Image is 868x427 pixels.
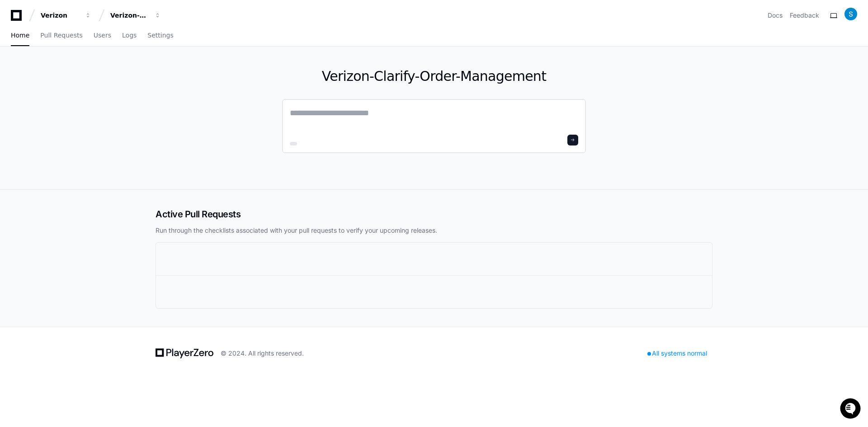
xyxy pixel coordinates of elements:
a: Docs [768,11,783,20]
span: Pull Requests [40,33,82,38]
span: Pylon [90,95,109,102]
iframe: Open customer support [839,397,863,422]
a: Settings [147,25,173,46]
p: Run through the checklists associated with your pull requests to verify your upcoming releases. [156,226,712,235]
h1: Verizon-Clarify-Order-Management [282,68,586,84]
div: We're available if you need us! [31,76,114,84]
span: Home [11,33,29,38]
span: Settings [147,33,173,38]
a: Logs [122,25,137,46]
a: Pull Requests [40,25,82,46]
img: 1736555170064-99ba0984-63c1-480f-8ee9-699278ef63ed [9,67,25,84]
img: PlayerZero [9,9,27,27]
h2: Active Pull Requests [156,208,712,221]
span: Users [94,33,111,38]
div: Verizon-Clarify-Order-Management [110,11,149,20]
button: Verizon-Clarify-Order-Management [107,7,165,23]
div: Verizon [41,11,80,20]
div: Welcome [9,36,165,51]
a: Home [11,25,29,46]
button: Verizon [37,7,95,23]
div: © 2024. All rights reserved. [221,349,304,358]
a: Users [94,25,111,46]
a: Powered byPylon [64,94,109,102]
button: Feedback [790,11,819,20]
div: All systems normal [642,347,712,360]
img: ACg8ocIQgiKf1DtyYseQMqQUbOvM4vDkgnDW6_cPYAcdVsygVm_QEg=s96-c [844,8,857,20]
button: Start new chat [154,70,165,81]
div: Start new chat [31,67,148,76]
span: Logs [122,33,137,38]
